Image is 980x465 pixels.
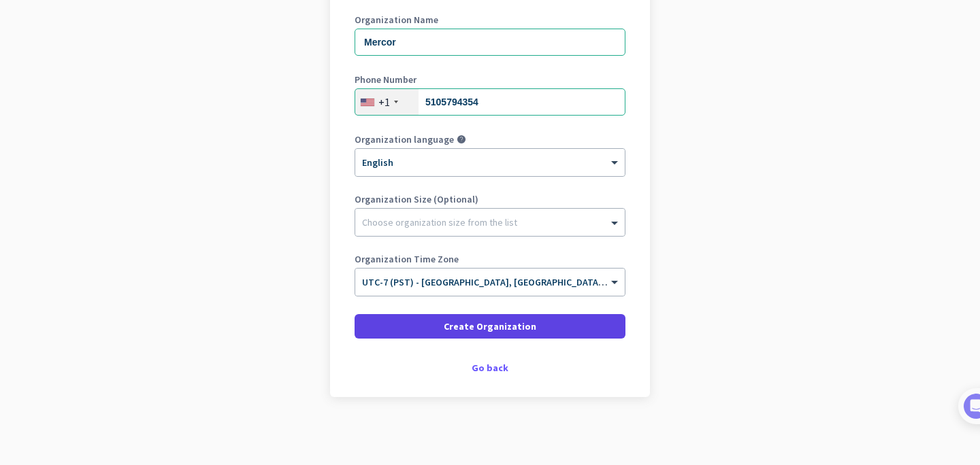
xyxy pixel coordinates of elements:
button: Create Organization [355,314,625,339]
label: Phone Number [355,75,625,84]
div: +1 [378,95,390,109]
input: 201-555-0123 [355,88,625,116]
label: Organization Time Zone [355,254,625,264]
div: Go back [355,363,625,373]
label: Organization language [355,135,454,144]
input: What is the name of your organization? [355,29,625,56]
span: Create Organization [444,320,536,333]
i: help [457,135,466,144]
label: Organization Name [355,15,625,24]
label: Organization Size (Optional) [355,194,625,204]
